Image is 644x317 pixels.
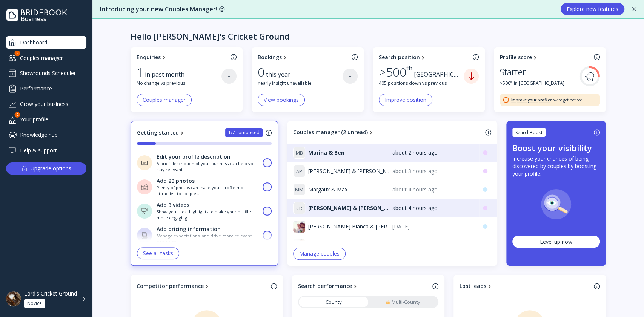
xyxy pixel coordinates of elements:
[15,51,20,56] div: 2
[379,80,464,86] div: 405 positions down vs previous
[131,31,290,41] div: Hello [PERSON_NAME]'s Cricket Ground
[6,98,86,110] a: Grow your business
[500,54,532,61] div: Profile score
[137,282,204,290] div: Competitor performance
[500,65,526,79] div: Starter
[293,129,368,136] div: Couples manager (2 unread)
[6,144,86,156] a: Help & support
[392,204,473,212] div: about 4 hours ago
[137,94,192,106] button: Couples manager
[515,129,543,136] div: SearchBoost
[293,248,346,260] button: Manage couples
[137,54,227,61] a: Enquiries
[392,186,473,193] div: about 4 hours ago
[379,65,412,79] div: > 500
[308,241,392,249] span: Peterscott Capper & [PERSON_NAME]
[157,153,231,161] div: Edit your profile description
[379,54,420,61] div: Search position
[392,241,473,249] div: [DATE]
[157,209,258,221] div: Show your best highlights to make your profile more engaging.
[512,142,592,153] div: Boost your visibility
[6,82,86,95] a: Performance
[514,80,564,86] span: in [GEOGRAPHIC_DATA]
[31,163,71,174] div: Upgrade options
[308,167,392,175] span: [PERSON_NAME] & [PERSON_NAME]
[500,54,591,61] a: Profile score
[6,113,86,126] div: Your profile
[258,54,349,61] a: Bookings
[293,165,305,177] div: A P
[414,70,464,79] div: [GEOGRAPHIC_DATA]
[258,94,305,106] button: View bookings
[386,299,420,306] div: Multi-County
[299,251,340,257] div: Manage couples
[157,185,258,196] div: Plenty of photos can make your profile more attractive to couples.
[567,6,618,12] div: Explore new features
[258,54,282,61] div: Bookings
[258,80,343,86] div: Yearly insight unavailable
[137,282,268,290] a: Competitor performance
[137,65,143,79] div: 1
[6,52,86,64] a: Couples manager2
[264,97,299,103] div: View bookings
[137,129,185,136] a: Getting started
[157,161,258,172] div: A brief description of your business can help you stay relevant.
[512,236,600,248] button: Level up now
[137,80,221,86] div: No change vs previous
[308,223,392,230] span: [PERSON_NAME] Bianca & [PERSON_NAME]
[157,201,189,209] div: Add 3 videos
[143,97,186,103] div: Couples manager
[6,291,21,306] img: dpr=2,fit=cover,g=face,w=48,h=48
[228,130,260,136] div: 1/7 completed
[293,221,305,233] img: dpr=2,fit=cover,g=face,w=32,h=32
[6,67,86,79] a: Showrounds Scheduler
[379,54,470,61] a: Search position
[6,36,86,49] a: Dashboard
[258,65,264,79] div: 0
[157,177,195,185] div: Add 20 photos
[500,80,512,86] div: > 500
[392,167,473,175] div: about 3 hours ago
[266,70,295,79] div: this year
[15,112,20,118] div: 2
[293,129,482,136] a: Couples manager (2 unread)
[308,186,347,193] span: Margaux & Max
[157,225,221,233] div: Add pricing information
[561,3,624,15] button: Explore new features
[137,54,161,61] div: Enquiries
[24,290,77,297] div: Lord's Cricket Ground
[145,70,189,79] div: in past month
[460,282,486,290] div: Lost leads
[6,52,86,64] div: Couples manager
[293,202,305,214] div: C R
[6,162,86,175] button: Upgrade options
[27,300,42,306] div: Novice
[298,282,429,290] a: Search performance
[6,129,86,141] a: Knowledge hub
[512,155,600,178] div: Increase your chances of being discovered by couples by boosting your profile.
[308,149,344,156] span: Marina & Ben
[293,239,305,251] img: dpr=2,fit=cover,g=face,w=32,h=32
[100,5,553,14] div: Introducing your new Couples Manager! 😍
[299,297,368,307] a: County
[137,247,179,259] button: See all tasks
[511,97,550,103] a: Improve your profile
[460,282,591,290] a: Lost leads
[606,281,644,317] iframe: Chat Widget
[298,282,352,290] div: Search performance
[511,97,583,103] div: now to get noticed
[6,113,86,126] a: Your profile2
[392,223,473,230] div: [DATE]
[137,129,179,136] div: Getting started
[379,94,432,106] button: Improve position
[385,97,426,103] div: Improve position
[308,204,392,212] span: [PERSON_NAME] & [PERSON_NAME]
[392,149,473,156] div: about 2 hours ago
